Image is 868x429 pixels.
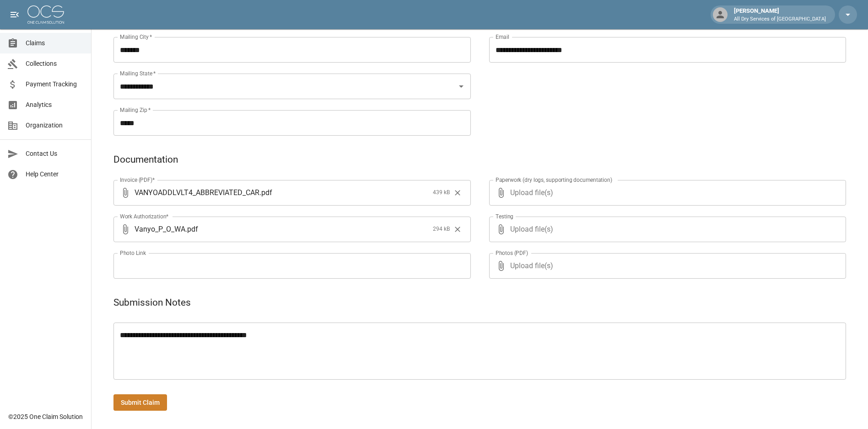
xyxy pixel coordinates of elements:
span: Vanyo_P_O_WA [135,224,185,234]
span: . pdf [185,224,198,234]
span: Claims [26,38,84,48]
button: Clear [451,222,464,236]
span: Analytics [26,100,84,110]
div: [PERSON_NAME] [730,6,830,23]
span: Help Center [26,169,84,179]
label: Mailing State [120,69,156,77]
label: Paperwork (dry logs, supporting documentation) [496,176,612,184]
span: . pdf [259,187,272,198]
span: Upload file(s) [510,253,822,279]
button: Clear [451,186,464,200]
span: Upload file(s) [510,217,822,242]
span: Collections [26,59,84,69]
div: © 2025 One Claim Solution [8,412,83,421]
span: Contact Us [26,149,84,159]
label: Mailing City [120,33,152,41]
label: Mailing Zip [120,106,151,114]
label: Photo Link [120,249,146,257]
label: Email [496,33,509,41]
button: Submit Claim [113,394,167,411]
p: All Dry Services of [GEOGRAPHIC_DATA] [734,16,826,23]
label: Testing [496,212,513,220]
label: Work Authorization* [120,212,169,220]
span: Payment Tracking [26,79,84,89]
span: Upload file(s) [510,180,822,206]
label: Photos (PDF) [496,249,528,257]
button: Open [455,80,468,93]
span: Organization [26,121,84,130]
label: Invoice (PDF)* [120,176,155,184]
button: open drawer [5,5,24,24]
span: 294 kB [433,225,450,234]
span: VANYOADDLVLT4_ABBREVIATED_CAR [135,187,259,198]
span: 439 kB [433,188,450,197]
img: ocs-logo-white-transparent.png [27,5,64,24]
